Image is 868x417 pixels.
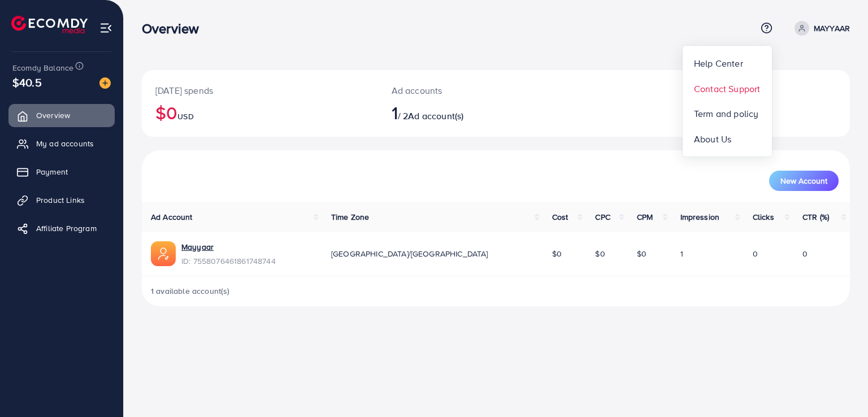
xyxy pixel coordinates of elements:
[36,138,94,149] span: My ad accounts
[99,21,112,34] img: menu
[36,194,85,206] span: Product Links
[36,110,70,121] span: Overview
[151,241,176,266] img: ic-ads-acc.e4c84228.svg
[408,110,463,122] span: Ad account(s)
[181,255,276,267] span: ID: 7558076461861748744
[392,99,398,125] span: 1
[392,102,541,123] h2: / 2
[820,366,860,409] iframe: Chat
[790,21,850,36] a: MAYYAAR
[694,132,731,146] span: About Us
[11,16,88,33] img: logo
[331,211,369,223] span: Time Zone
[802,248,808,259] span: 0
[802,211,829,223] span: CTR (%)
[155,84,364,97] p: [DATE] spends
[680,248,683,259] span: 1
[8,160,115,183] a: Payment
[331,248,488,259] span: [GEOGRAPHIC_DATA]/[GEOGRAPHIC_DATA]
[151,285,230,297] span: 1 available account(s)
[694,57,743,70] span: Help Center
[814,21,850,35] p: MAYYAAR
[780,177,827,185] span: New Account
[155,102,364,123] h2: $0
[99,77,111,89] img: image
[637,211,653,223] span: CPM
[151,211,193,223] span: Ad Account
[680,211,720,223] span: Impression
[637,248,646,259] span: $0
[753,211,774,223] span: Clicks
[753,248,758,259] span: 0
[694,107,758,120] span: Term and policy
[8,104,115,127] a: Overview
[392,84,541,97] p: Ad accounts
[36,166,68,177] span: Payment
[12,62,73,73] span: Ecomdy Balance
[8,132,115,155] a: My ad accounts
[8,189,115,211] a: Product Links
[181,241,214,253] a: Mayyaar
[12,74,42,90] span: $40.5
[552,211,568,223] span: Cost
[36,223,97,234] span: Affiliate Program
[595,211,610,223] span: CPC
[595,248,605,259] span: $0
[8,217,115,240] a: Affiliate Program
[142,20,208,37] h3: Overview
[552,248,562,259] span: $0
[769,171,839,191] button: New Account
[694,82,760,95] span: Contact Support
[177,111,193,122] span: USD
